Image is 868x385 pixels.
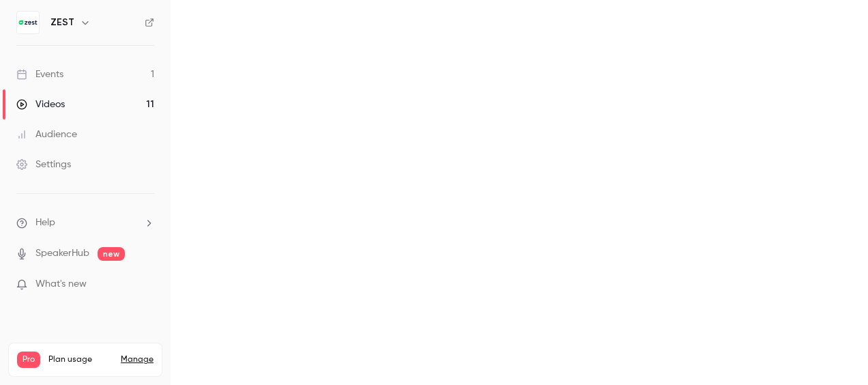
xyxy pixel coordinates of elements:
img: ZEST [17,12,39,33]
div: Settings [16,158,71,171]
span: new [98,247,125,261]
div: Audience [16,128,77,141]
div: Videos [16,98,65,111]
span: What's new [35,277,87,291]
span: Plan usage [48,354,113,365]
li: help-dropdown-opener [16,216,154,230]
a: SpeakerHub [35,246,89,261]
div: Events [16,68,63,81]
h6: ZEST [50,16,74,29]
a: Manage [121,354,154,365]
span: Help [35,216,55,230]
span: Pro [17,352,40,368]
